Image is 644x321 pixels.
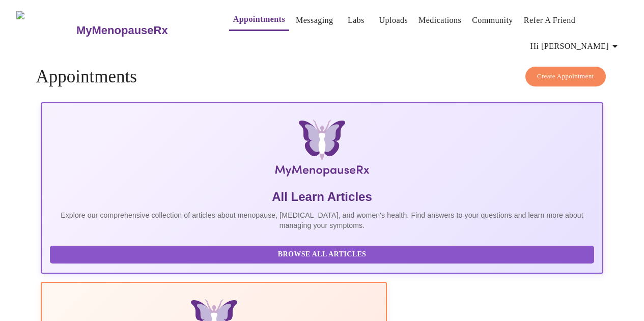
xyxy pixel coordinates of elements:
[229,9,289,31] button: Appointments
[418,13,461,27] a: Medications
[50,189,594,205] h5: All Learn Articles
[134,120,509,181] img: MyMenopauseRx Logo
[379,13,408,27] a: Uploads
[292,10,337,31] button: Messaging
[50,249,596,258] a: Browse All Articles
[537,71,594,82] span: Create Appointment
[530,39,621,53] span: Hi [PERSON_NAME]
[520,10,580,31] button: Refer a Friend
[526,36,625,56] button: Hi [PERSON_NAME]
[50,210,594,230] p: Explore our comprehensive collection of articles about menopause, [MEDICAL_DATA], and women's hea...
[340,10,373,31] button: Labs
[76,24,168,37] h3: MyMenopauseRx
[375,10,412,31] button: Uploads
[468,10,517,31] button: Community
[60,248,583,261] span: Browse All Articles
[50,246,594,264] button: Browse All Articles
[525,67,606,86] button: Create Appointment
[348,13,365,27] a: Labs
[75,13,208,48] a: MyMenopauseRx
[16,11,75,49] img: MyMenopauseRx Logo
[233,12,285,26] a: Appointments
[414,10,465,31] button: Medications
[296,13,333,27] a: Messaging
[524,13,576,27] a: Refer a Friend
[36,67,608,87] h4: Appointments
[472,13,513,27] a: Community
